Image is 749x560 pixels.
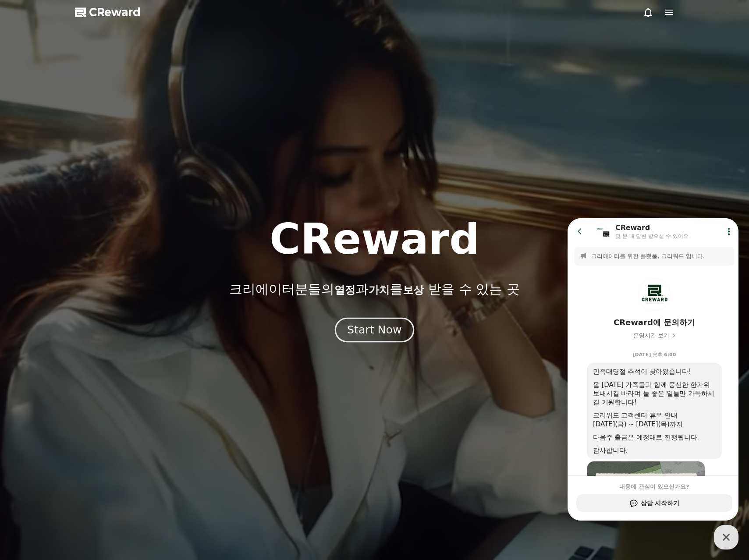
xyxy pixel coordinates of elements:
p: 크리에이터분들의 과 를 받을 수 있는 곳 [229,281,519,297]
div: Start Now [347,323,401,337]
span: CReward [89,5,141,19]
h1: CReward [270,218,479,260]
span: 보상 [403,284,424,296]
span: 열정 [334,284,355,296]
a: CReward [75,5,141,19]
button: Start Now [335,318,414,343]
iframe: Channel chat [568,218,738,521]
a: Start Now [337,327,412,335]
span: 가치 [369,284,390,296]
